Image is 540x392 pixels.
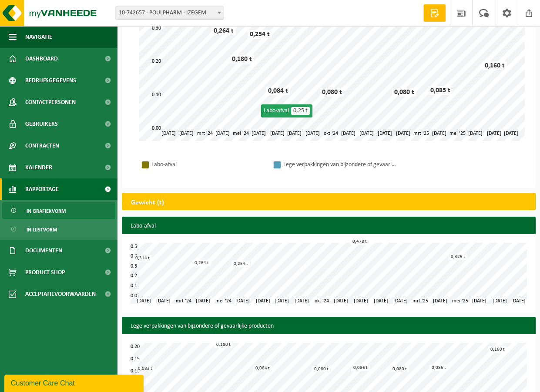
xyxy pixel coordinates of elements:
div: Labo-afval [261,104,312,117]
a: In grafiekvorm [2,202,115,219]
div: 0,254 t [231,261,250,267]
div: Labo-afval [151,159,265,170]
div: 0,325 t [449,254,467,260]
iframe: chat widget [4,373,145,392]
div: 0,160 t [483,61,507,70]
div: 0,080 t [392,88,416,97]
div: 0,080 t [320,88,344,97]
div: 0,314 t [133,255,152,261]
span: 10-742657 - POULPHARM - IZEGEM [115,7,224,19]
div: 0,254 t [248,30,272,39]
h3: Lege verpakkingen van bijzondere of gevaarlijke producten [122,317,536,336]
div: 0,080 t [390,366,409,372]
div: 0,180 t [230,55,254,64]
div: 0,085 t [429,365,448,371]
div: 0,264 t [192,260,211,266]
div: 0,083 t [136,365,154,372]
span: Gebruikers [25,113,58,135]
div: 0,084 t [253,365,272,372]
h3: Labo-afval [122,217,536,236]
span: Contracten [25,135,59,157]
span: Documenten [25,240,62,261]
div: 0,160 t [488,346,507,353]
span: 10-742657 - POULPHARM - IZEGEM [115,7,224,20]
a: In lijstvorm [2,221,115,238]
span: In grafiekvorm [27,203,66,219]
span: Contactpersonen [25,91,76,113]
h2: Gewicht (t) [122,193,173,212]
div: 0,084 t [266,87,290,95]
span: 0,25 t [291,107,310,115]
span: Bedrijfsgegevens [25,70,76,91]
span: Acceptatievoorwaarden [25,283,96,305]
div: 0,085 t [428,86,453,95]
span: Rapportage [25,178,59,200]
div: 0,478 t [350,238,369,245]
span: Product Shop [25,261,65,283]
span: In lijstvorm [27,221,57,238]
span: Dashboard [25,48,58,70]
span: Navigatie [25,26,52,48]
span: Kalender [25,157,52,178]
div: 0,264 t [211,27,236,35]
div: 0,180 t [214,342,233,348]
div: 0,086 t [351,365,370,371]
div: 0,080 t [312,366,331,372]
div: Lege verpakkingen van bijzondere of gevaarlijke producten [283,159,396,170]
